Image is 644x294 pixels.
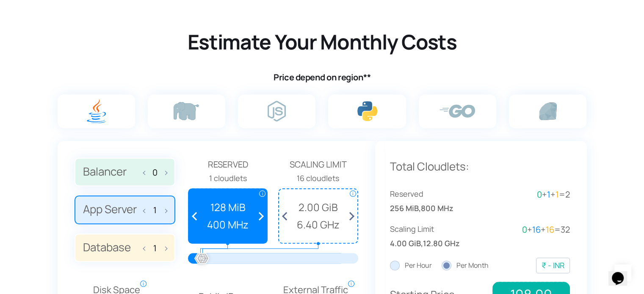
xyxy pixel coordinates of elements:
[278,158,358,171] span: Scaling Limit
[542,259,564,272] div: ₹ - INR
[75,195,175,224] label: App Server
[193,199,263,215] span: 128 MiB
[174,102,199,120] img: php
[75,158,175,187] label: Balancer
[480,223,570,236] div: + + =
[188,158,268,171] span: Reserved
[439,104,475,118] img: go
[390,237,421,250] span: 4.00 GiB
[283,199,353,215] span: 2.00 GiB
[278,172,358,184] div: 16 cloudlets
[547,189,550,200] span: 1
[532,224,541,235] span: 16
[350,190,356,197] span: i
[148,243,162,253] input: Database
[140,280,146,287] span: i
[148,168,162,177] input: Balancer
[87,99,106,123] img: java
[348,280,354,287] span: i
[268,101,286,121] img: node
[442,260,489,271] label: Per Month
[148,205,162,215] input: App Server
[608,260,636,286] iframe: chat widget
[390,202,419,214] span: 256 MiB
[390,188,480,200] span: Reserved
[390,260,432,271] label: Per Hour
[188,172,268,184] div: 1 cloudlets
[537,189,542,200] span: 0
[546,224,554,235] span: 16
[193,217,263,233] span: 400 MHz
[556,189,559,200] span: 1
[357,101,377,121] img: python
[55,72,589,83] h4: Price depend on region**
[565,189,570,200] span: 2
[561,224,570,235] span: 32
[390,223,480,235] span: Scaling Limit
[390,223,480,250] div: ,
[259,190,265,197] span: i
[539,102,557,120] img: ruby
[283,217,353,233] span: 6.40 GHz
[423,237,460,250] span: 12.80 GHz
[390,158,570,176] p: Total Cloudlets:
[421,202,453,214] span: 800 MHz
[390,188,480,214] div: ,
[480,188,570,201] div: + + =
[75,234,175,262] label: Database
[522,224,527,235] span: 0
[55,29,589,55] h2: Estimate Your Monthly Costs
